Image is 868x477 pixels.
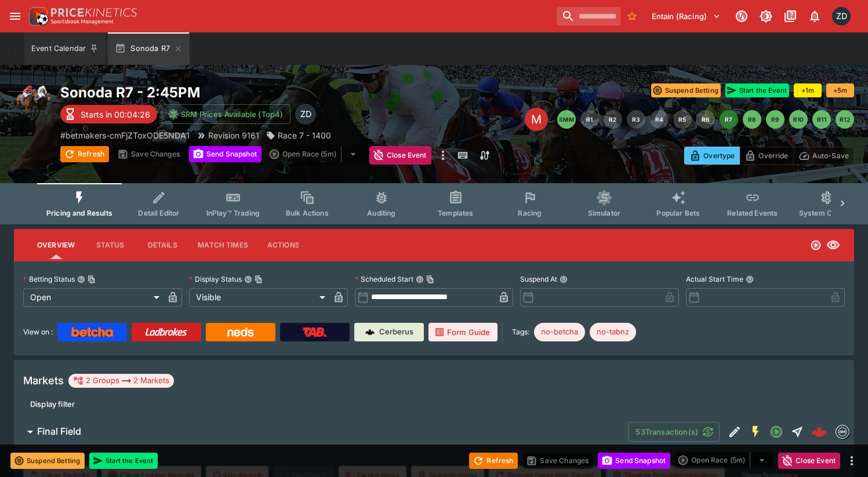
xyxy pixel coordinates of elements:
[520,274,557,284] p: Suspend At
[469,453,518,469] button: Refresh
[51,8,137,17] img: PriceKinetics
[189,288,329,307] div: Visible
[557,110,854,129] nav: pagination navigation
[295,104,316,125] div: Zarne Dravitzki
[812,110,831,129] button: R11
[379,326,413,338] p: Cerberus
[81,108,150,121] p: Starts in 00:04:26
[88,275,96,283] button: Copy To Clipboard
[560,275,568,283] button: Suspend At
[189,146,262,162] button: Send Snapshot
[656,209,700,217] span: Popular Bets
[14,83,51,121] img: horse_racing.png
[369,146,431,165] button: Close Event
[428,323,497,341] a: Form Guide
[189,274,242,284] p: Display Status
[60,146,109,162] button: Refresh
[794,83,822,97] button: +1m
[845,454,859,468] button: more
[836,110,854,129] button: R12
[811,424,827,440] div: 5f583b0f-cf6e-4f6d-aaff-18f08bf988aa
[46,209,112,217] span: Pricing and Results
[778,453,840,469] button: Close Event
[580,110,599,129] button: R1
[10,453,85,469] button: Suspend Betting
[355,274,413,284] p: Scheduled Start
[244,275,252,283] button: Display StatusCopy To Clipboard
[673,110,692,129] button: R5
[534,326,585,338] span: no-betcha
[23,374,64,387] h5: Markets
[365,327,375,337] img: Cerberus
[696,110,715,129] button: R6
[26,5,49,28] img: PriceKinetics Logo
[73,374,169,388] div: 2 Groups 2 Markets
[557,110,576,129] button: SMM
[60,83,524,101] h2: Copy To Clipboard
[766,421,787,442] button: Open
[836,425,849,439] div: betmakers
[811,424,827,440] img: logo-cerberus--red.svg
[227,327,253,337] img: Neds
[684,147,854,165] div: Start From
[23,395,82,413] button: Display filter
[77,275,85,283] button: Betting StatusCopy To Clipboard
[278,129,331,141] p: Race 7 - 1400
[787,421,808,442] button: Straight
[651,83,721,97] button: Suspend Betting
[725,83,789,97] button: Start the Event
[416,275,424,283] button: Scheduled StartCopy To Clipboard
[426,275,434,283] button: Copy To Clipboard
[37,183,831,224] div: Event type filters
[675,452,773,468] div: split button
[746,275,754,283] button: Actual Start Time
[724,421,745,442] button: Edit Detail
[28,231,84,259] button: Overview
[136,231,188,259] button: Details
[37,425,81,438] h6: Final Field
[832,7,851,26] div: Zarne Dravitzki
[727,209,778,217] span: Related Events
[826,83,854,97] button: +5m
[799,209,856,217] span: System Controls
[826,238,840,252] svg: Visible
[628,422,720,442] button: 53Transaction(s)
[756,6,776,27] button: Toggle light/dark mode
[557,7,620,26] input: search
[14,420,628,443] button: Final Field
[739,147,793,165] button: Override
[367,209,395,217] span: Auditing
[23,323,53,341] label: View on :
[808,420,831,443] a: 5f583b0f-cf6e-4f6d-aaff-18f08bf988aa
[793,147,854,165] button: Auto-Save
[188,231,257,259] button: Match Times
[266,146,365,162] div: split button
[60,129,190,141] p: Copy To Clipboard
[650,110,669,129] button: R4
[206,209,260,217] span: InPlay™ Trading
[534,323,585,341] div: Betting Target: cerberus
[138,209,179,217] span: Detail Editor
[720,110,738,129] button: R7
[836,425,849,438] img: betmakers
[703,150,735,162] p: Overtype
[23,274,75,284] p: Betting Status
[745,421,766,442] button: SGM Enabled
[645,7,728,26] button: Select Tenant
[257,231,310,259] button: Actions
[438,209,473,217] span: Templates
[810,239,822,251] svg: Open
[743,110,761,129] button: R8
[623,7,641,26] button: No Bookmarks
[590,326,636,338] span: no-tabnz
[590,323,636,341] div: Betting Target: cerberus
[51,19,114,24] img: Sportsbook Management
[255,275,263,283] button: Copy To Clipboard
[604,110,622,129] button: R2
[208,129,259,141] p: Revision 9161
[23,288,164,307] div: Open
[627,110,645,129] button: R3
[518,209,542,217] span: Racing
[5,6,26,27] button: open drawer
[286,209,329,217] span: Bulk Actions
